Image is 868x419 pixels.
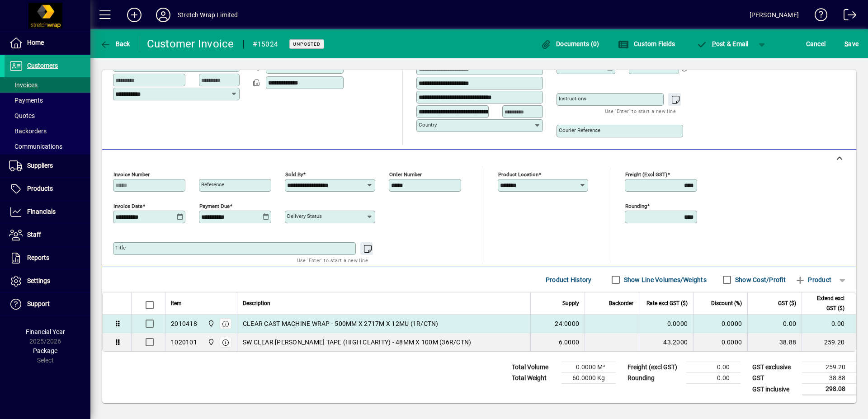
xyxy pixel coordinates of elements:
[844,37,859,51] span: ave
[616,36,677,52] button: Custom Fields
[686,362,741,373] td: 0.00
[253,37,278,52] div: #15024
[27,208,56,215] span: Financials
[205,337,216,347] span: SWL-AKL
[147,37,234,51] div: Customer Invoice
[559,338,580,347] span: 6.0000
[559,95,586,102] mat-label: Instructions
[605,106,676,116] mat-hint: Use 'Enter' to start a new line
[538,36,602,52] button: Documents (0)
[748,384,802,395] td: GST inclusive
[748,362,802,373] td: GST exclusive
[802,315,856,333] td: 0.00
[618,40,675,47] span: Custom Fields
[201,181,224,188] mat-label: Reference
[33,347,57,354] span: Package
[645,319,688,328] div: 0.0000
[686,373,741,384] td: 0.00
[711,298,742,308] span: Discount (%)
[778,298,796,308] span: GST ($)
[802,373,856,384] td: 38.88
[297,255,368,265] mat-hint: Use 'Enter' to start a new line
[542,272,595,288] button: Product History
[645,338,688,347] div: 43.2000
[747,333,802,351] td: 38.88
[5,108,90,123] a: Quotes
[559,127,600,133] mat-label: Courier Reference
[693,333,747,351] td: 0.0000
[790,272,836,288] button: Product
[178,8,238,22] div: Stretch Wrap Limited
[389,171,422,178] mat-label: Order number
[243,319,439,328] span: CLEAR CAST MACHINE WRAP - 500MM X 2717M X 12MU (1R/CTN)
[802,384,856,395] td: 298.08
[750,8,799,22] div: [PERSON_NAME]
[199,203,230,209] mat-label: Payment due
[5,123,90,139] a: Backorders
[696,40,749,47] span: ost & Email
[27,39,44,46] span: Home
[90,36,140,52] app-page-header-button: Back
[26,328,65,335] span: Financial Year
[507,362,561,373] td: Total Volume
[5,293,90,315] a: Support
[808,2,828,31] a: Knowledge Base
[623,373,686,384] td: Rounding
[5,32,90,54] a: Home
[120,7,149,23] button: Add
[27,254,49,261] span: Reports
[171,298,182,308] span: Item
[561,362,616,373] td: 0.0000 M³
[733,275,786,284] label: Show Cost/Profit
[5,201,90,223] a: Financials
[802,333,856,351] td: 259.20
[623,362,686,373] td: Freight (excl GST)
[113,171,150,178] mat-label: Invoice number
[498,171,538,178] mat-label: Product location
[555,319,579,328] span: 24.0000
[507,373,561,384] td: Total Weight
[692,36,753,52] button: Post & Email
[712,40,716,47] span: P
[5,155,90,177] a: Suppliers
[27,162,53,169] span: Suppliers
[9,97,43,104] span: Payments
[243,298,270,308] span: Description
[622,275,707,284] label: Show Line Volumes/Weights
[625,203,647,209] mat-label: Rounding
[27,277,50,284] span: Settings
[562,298,579,308] span: Supply
[5,224,90,246] a: Staff
[5,139,90,154] a: Communications
[293,41,321,47] span: Unposted
[9,112,35,119] span: Quotes
[747,315,802,333] td: 0.00
[625,171,667,178] mat-label: Freight (excl GST)
[693,315,747,333] td: 0.0000
[9,127,47,135] span: Backorders
[100,40,130,47] span: Back
[5,247,90,269] a: Reports
[9,81,38,89] span: Invoices
[285,171,303,178] mat-label: Sold by
[5,93,90,108] a: Payments
[98,36,132,52] button: Back
[113,203,142,209] mat-label: Invoice date
[27,62,58,69] span: Customers
[419,122,437,128] mat-label: Country
[205,319,216,329] span: SWL-AKL
[243,338,472,347] span: SW CLEAR [PERSON_NAME] TAPE (HIGH CLARITY) - 48MM X 100M (36R/CTN)
[804,36,828,52] button: Cancel
[795,273,831,287] span: Product
[171,319,197,328] div: 2010418
[609,298,633,308] span: Backorder
[844,40,848,47] span: S
[646,298,688,308] span: Rate excl GST ($)
[115,245,126,251] mat-label: Title
[807,293,844,313] span: Extend excl GST ($)
[541,40,599,47] span: Documents (0)
[171,338,197,347] div: 1020101
[806,37,826,51] span: Cancel
[287,213,322,219] mat-label: Delivery status
[27,231,41,238] span: Staff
